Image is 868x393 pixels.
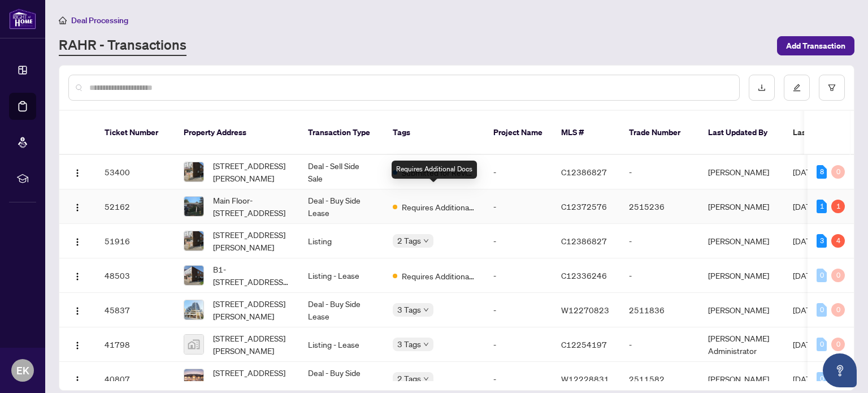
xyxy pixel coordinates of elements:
img: thumbnail-img [184,162,203,182]
button: filter [819,75,845,101]
span: Requires Additional Docs [402,201,475,213]
td: [PERSON_NAME] [699,155,784,189]
a: RAHR - Transactions [59,36,186,56]
td: 53400 [96,155,175,189]
th: MLS # [552,111,620,155]
img: Logo [73,272,82,281]
span: C12336246 [561,270,607,280]
span: [DATE] [793,374,818,384]
td: [PERSON_NAME] [699,293,784,327]
span: down [423,307,429,313]
th: Trade Number [620,111,699,155]
img: thumbnail-img [184,300,203,319]
td: - [620,258,699,293]
td: - [484,224,552,258]
div: 0 [831,303,845,317]
td: [PERSON_NAME] Administrator [699,327,784,362]
span: B1-[STREET_ADDRESS][PERSON_NAME] [213,263,290,288]
img: Logo [73,375,82,385]
td: 51916 [96,224,175,258]
td: - [484,293,552,327]
td: - [484,189,552,224]
span: [DATE] [793,305,818,315]
img: Logo [73,341,82,350]
span: [DATE] [793,201,818,211]
span: Main Floor-[STREET_ADDRESS] [213,194,290,219]
td: 52162 [96,189,175,224]
span: 3 Tags [397,303,421,316]
div: 8 [817,165,827,179]
span: W12228831 [561,374,609,384]
div: 0 [817,338,827,351]
td: [PERSON_NAME] [699,189,784,224]
img: thumbnail-img [184,369,203,388]
span: W12270823 [561,305,609,315]
img: Logo [73,237,82,247]
div: 0 [831,338,845,351]
td: 45837 [96,293,175,327]
span: 2 Tags [397,372,421,385]
th: Project Name [484,111,552,155]
div: 0 [817,372,827,386]
span: C12386827 [561,236,607,246]
td: 2511836 [620,293,699,327]
img: thumbnail-img [184,266,203,285]
img: Logo [73,306,82,316]
button: Open asap [823,353,857,387]
button: Logo [68,335,86,353]
td: - [484,327,552,362]
span: filter [828,84,836,92]
button: edit [784,75,810,101]
div: Requires Additional Docs [392,161,477,179]
td: 2515236 [620,189,699,224]
span: [STREET_ADDRESS][US_STATE] [213,366,290,391]
span: C12372576 [561,201,607,211]
span: Last Modified Date [793,126,862,139]
span: edit [793,84,801,92]
div: 0 [831,269,845,282]
td: - [620,224,699,258]
th: Property Address [175,111,299,155]
div: 3 [817,234,827,248]
img: Logo [73,203,82,212]
button: download [749,75,775,101]
button: Logo [68,197,86,215]
td: - [620,155,699,189]
img: thumbnail-img [184,335,203,354]
th: Ticket Number [96,111,175,155]
td: [PERSON_NAME] [699,224,784,258]
div: 1 [817,200,827,213]
td: - [484,258,552,293]
td: Deal - Buy Side Lease [299,293,384,327]
span: home [59,16,67,24]
span: down [423,238,429,244]
div: 4 [831,234,845,248]
img: thumbnail-img [184,197,203,216]
button: Logo [68,301,86,319]
span: [DATE] [793,270,818,280]
div: 0 [817,303,827,317]
div: 1 [831,200,845,213]
td: [PERSON_NAME] [699,258,784,293]
span: [STREET_ADDRESS][PERSON_NAME] [213,159,290,184]
img: Logo [73,169,82,178]
span: [STREET_ADDRESS][PERSON_NAME] [213,297,290,322]
div: 0 [831,165,845,179]
td: - [484,155,552,189]
span: C12254197 [561,339,607,349]
span: EK [16,362,29,378]
span: C12386827 [561,167,607,177]
span: down [423,342,429,347]
span: 2 Tags [397,234,421,247]
td: Listing - Lease [299,327,384,362]
span: 3 Tags [397,338,421,351]
td: Listing [299,224,384,258]
span: download [758,84,766,92]
span: Deal Processing [71,15,128,25]
button: Add Transaction [777,36,854,55]
span: [DATE] [793,339,818,349]
span: down [423,376,429,382]
th: Transaction Type [299,111,384,155]
span: Requires Additional Docs [402,270,475,282]
td: 48503 [96,258,175,293]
